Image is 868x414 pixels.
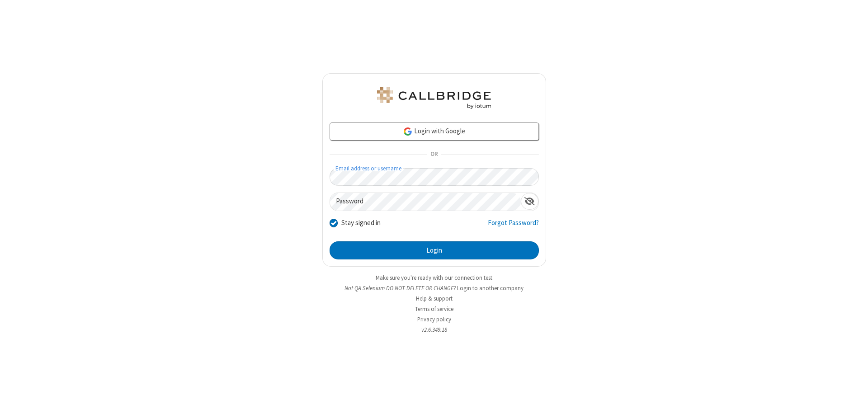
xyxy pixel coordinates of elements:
label: Stay signed in [341,218,381,228]
button: Login to another company [457,284,524,292]
a: Forgot Password? [488,218,539,235]
a: Terms of service [415,305,453,313]
img: QA Selenium DO NOT DELETE OR CHANGE [375,87,493,109]
li: v2.6.349.18 [322,325,546,334]
span: OR [427,148,441,161]
a: Help & support [416,295,453,302]
li: Not QA Selenium DO NOT DELETE OR CHANGE? [322,284,546,292]
a: Privacy policy [417,315,451,323]
a: Login with Google [330,122,539,141]
input: Password [330,193,521,211]
div: Show password [521,193,538,210]
button: Login [330,241,539,259]
img: google-icon.png [403,127,413,136]
input: Email address or username [330,168,539,186]
a: Make sure you're ready with our connection test [376,274,492,282]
